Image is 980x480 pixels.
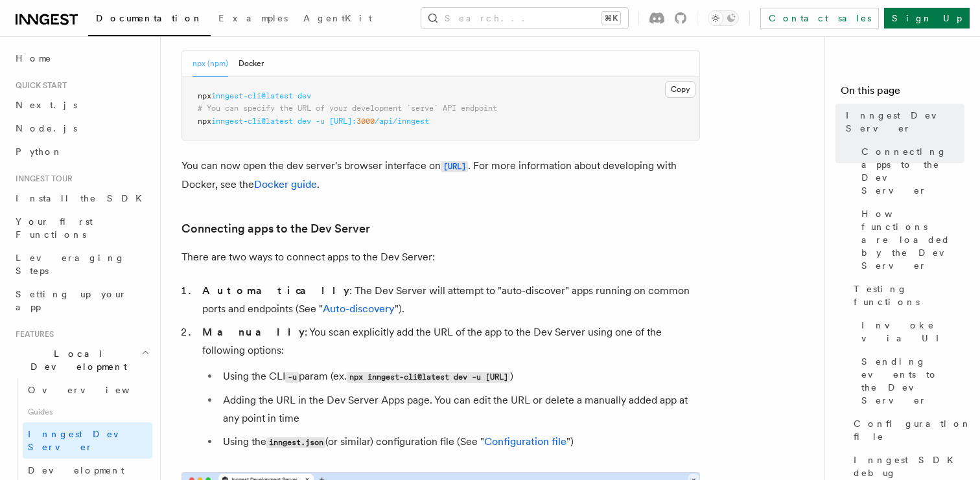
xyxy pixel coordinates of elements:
code: -u [285,372,299,383]
strong: Manually [202,326,305,338]
button: Local Development [10,342,152,378]
a: Python [10,140,152,163]
a: Sending events to the Dev Server [856,350,964,412]
a: Invoke via UI [856,314,964,350]
span: Inngest Dev Server [28,429,139,452]
li: : The Dev Server will attempt to "auto-discover" apps running on common ports and endpoints (See ... [198,282,700,318]
span: # You can specify the URL of your development `serve` API endpoint [198,104,497,113]
a: Inngest Dev Server [23,422,152,459]
span: Next.js [16,100,77,110]
span: Invoke via UI [861,319,964,345]
span: Guides [23,402,152,422]
kbd: ⌘K [602,12,620,25]
a: Examples [211,4,296,35]
code: [URL] [441,161,468,172]
span: Inngest tour [10,174,73,184]
a: AgentKit [296,4,380,35]
span: Local Development [10,347,141,373]
li: Using the CLI param (ex. ) [219,367,700,386]
span: Examples [218,13,288,23]
span: /api/inngest [375,117,429,126]
a: Connecting apps to the Dev Server [856,140,964,202]
button: Copy [665,81,695,98]
span: npx [198,91,211,100]
span: Sending events to the Dev Server [861,355,964,407]
li: Using the (or similar) configuration file (See " ") [219,433,700,451]
span: Documentation [96,13,203,23]
a: Your first Functions [10,210,152,246]
a: [URL] [441,159,468,172]
a: Setting up your app [10,282,152,319]
code: npx inngest-cli@latest dev -u [URL] [347,372,510,383]
button: Toggle dark mode [708,10,739,26]
a: How functions are loaded by the Dev Server [856,202,964,277]
span: Overview [28,385,161,395]
span: -u [316,117,325,126]
a: Configuration file [848,412,964,448]
code: inngest.json [266,437,325,448]
a: Node.js [10,117,152,140]
strong: Automatically [202,284,349,297]
a: Contact sales [760,8,879,29]
span: Python [16,146,63,157]
a: Configuration file [484,435,566,448]
span: Install the SDK [16,193,150,203]
span: 3000 [356,117,375,126]
h4: On this page [841,83,964,104]
p: You can now open the dev server's browser interface on . For more information about developing wi... [181,157,700,194]
span: Node.js [16,123,77,133]
a: Testing functions [848,277,964,314]
span: Quick start [10,80,67,91]
span: Testing functions [854,282,964,308]
span: Configuration file [854,417,972,443]
span: Setting up your app [16,289,127,312]
span: Home [16,52,52,65]
a: Next.js [10,93,152,117]
li: Adding the URL in the Dev Server Apps page. You can edit the URL or delete a manually added app a... [219,391,700,428]
a: Auto-discovery [323,303,395,315]
span: inngest-cli@latest [211,91,293,100]
span: inngest-cli@latest [211,117,293,126]
a: Overview [23,378,152,402]
span: How functions are loaded by the Dev Server [861,207,964,272]
span: npx [198,117,211,126]
span: Your first Functions [16,216,93,240]
a: Sign Up [884,8,970,29]
button: Docker [239,51,264,77]
a: Docker guide [254,178,317,190]
span: dev [297,91,311,100]
a: Inngest Dev Server [841,104,964,140]
span: Features [10,329,54,339]
a: Connecting apps to the Dev Server [181,220,370,238]
span: [URL]: [329,117,356,126]
span: AgentKit [303,13,372,23]
span: Inngest Dev Server [846,109,964,135]
a: Leveraging Steps [10,246,152,282]
a: Home [10,47,152,70]
li: : You scan explicitly add the URL of the app to the Dev Server using one of the following options: [198,323,700,451]
button: Search...⌘K [421,8,628,29]
button: npx (npm) [192,51,228,77]
span: Connecting apps to the Dev Server [861,145,964,197]
span: Leveraging Steps [16,253,125,276]
p: There are two ways to connect apps to the Dev Server: [181,248,700,266]
a: Install the SDK [10,187,152,210]
a: Documentation [88,4,211,36]
span: dev [297,117,311,126]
